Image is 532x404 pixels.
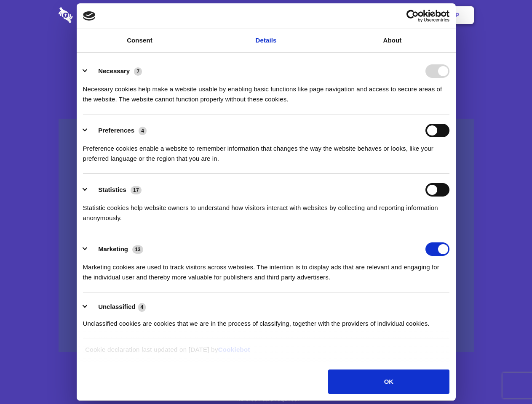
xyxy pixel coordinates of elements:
button: Preferences (4) [83,124,152,137]
a: About [329,29,456,52]
button: Necessary (7) [83,64,147,78]
span: 13 [132,245,143,254]
a: Cookiebot [218,346,250,353]
a: Usercentrics Cookiebot - opens in a new window [376,10,449,22]
div: Statistic cookies help website owners to understand how visitors interact with websites by collec... [83,197,449,223]
div: Preference cookies enable a website to remember information that changes the way the website beha... [83,137,449,164]
a: Details [203,29,329,52]
label: Necessary [98,67,130,74]
label: Statistics [98,186,126,193]
label: Marketing [98,245,128,252]
span: 7 [134,67,142,76]
h1: Eliminate Slack Data Loss. [59,38,474,68]
label: Preferences [98,127,134,134]
button: OK [328,369,449,394]
span: 4 [139,127,147,135]
iframe: Drift Widget Chat Controller [490,362,522,394]
a: Wistia video thumbnail [59,119,474,352]
span: 17 [131,186,142,194]
button: Marketing (13) [83,242,149,256]
button: Statistics (17) [83,183,147,197]
div: Cookie declaration last updated on [DATE] by [79,345,453,361]
div: Necessary cookies help make a website usable by enabling basic functions like page navigation and... [83,78,449,104]
img: logo-wordmark-white-trans-d4663122ce5f474addd5e946df7df03e33cb6a1c49d2221995e7729f52c070b2.svg [59,7,131,23]
a: Login [382,2,419,28]
div: Marketing cookies are used to track visitors across websites. The intention is to display ads tha... [83,256,449,282]
span: 4 [138,303,146,311]
button: Unclassified (4) [83,302,151,312]
h4: Auto-redaction of sensitive data, encrypted data sharing and self-destructing private chats. Shar... [59,77,474,104]
a: Pricing [247,2,284,28]
a: Contact [342,2,380,28]
div: Unclassified cookies are cookies that we are in the process of classifying, together with the pro... [83,312,449,329]
a: Consent [77,29,203,52]
img: logo [83,11,96,21]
